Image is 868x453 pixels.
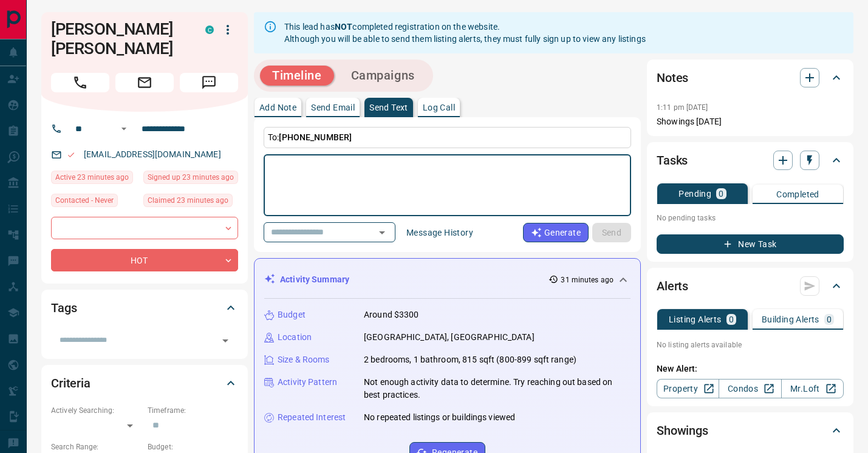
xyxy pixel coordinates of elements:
[364,353,576,366] p: 2 bedrooms, 1 bathroom, 815 sqft (800-899 sqft range)
[205,26,214,34] div: condos.ca
[115,73,174,92] span: Email
[657,103,708,112] p: 1:11 pm [DATE]
[657,416,844,445] div: Showings
[51,171,137,188] div: Tue Oct 14 2025
[399,223,480,242] button: Message History
[259,103,296,112] p: Add Note
[143,194,238,211] div: Tue Oct 14 2025
[364,308,419,321] p: Around $3300
[781,379,844,398] a: Mr.Loft
[561,274,613,285] p: 31 minutes ago
[51,73,109,92] span: Call
[657,271,844,301] div: Alerts
[148,405,238,416] p: Timeframe:
[776,190,819,199] p: Completed
[51,249,238,271] div: HOT
[278,308,306,321] p: Budget
[51,441,142,452] p: Search Range:
[148,194,228,206] span: Claimed 23 minutes ago
[117,121,131,136] button: Open
[657,363,844,375] p: New Alert:
[719,189,723,198] p: 0
[657,209,844,227] p: No pending tasks
[657,68,688,87] h2: Notes
[657,234,844,254] button: New Task
[657,276,688,296] h2: Alerts
[55,194,114,206] span: Contacted - Never
[657,339,844,350] p: No listing alerts available
[523,223,589,242] button: Generate
[278,353,330,366] p: Size & Rooms
[260,66,334,86] button: Timeline
[67,151,75,159] svg: Email Valid
[278,376,337,389] p: Activity Pattern
[669,315,722,324] p: Listing Alerts
[423,103,455,112] p: Log Call
[657,146,844,175] div: Tasks
[264,127,631,148] p: To:
[51,369,238,398] div: Criteria
[339,66,427,86] button: Campaigns
[264,268,630,291] div: Activity Summary31 minutes ago
[84,149,221,159] a: [EMAIL_ADDRESS][DOMAIN_NAME]
[374,224,391,241] button: Open
[657,421,708,440] h2: Showings
[55,171,129,183] span: Active 23 minutes ago
[657,115,844,128] p: Showings [DATE]
[278,411,346,424] p: Repeated Interest
[827,315,832,324] p: 0
[279,132,352,142] span: [PHONE_NUMBER]
[762,315,819,324] p: Building Alerts
[311,103,355,112] p: Send Email
[217,332,234,349] button: Open
[364,411,515,424] p: No repeated listings or buildings viewed
[657,63,844,92] div: Notes
[51,405,142,416] p: Actively Searching:
[180,73,238,92] span: Message
[51,293,238,322] div: Tags
[148,171,234,183] span: Signed up 23 minutes ago
[335,22,352,32] strong: NOT
[284,16,646,50] div: This lead has completed registration on the website. Although you will be able to send them listi...
[51,373,91,393] h2: Criteria
[51,19,187,58] h1: [PERSON_NAME] [PERSON_NAME]
[364,331,535,344] p: [GEOGRAPHIC_DATA], [GEOGRAPHIC_DATA]
[678,189,711,198] p: Pending
[148,441,238,452] p: Budget:
[143,171,238,188] div: Tue Oct 14 2025
[364,376,630,401] p: Not enough activity data to determine. Try reaching out based on best practices.
[278,331,312,344] p: Location
[729,315,734,324] p: 0
[280,273,349,286] p: Activity Summary
[657,151,688,170] h2: Tasks
[51,298,77,318] h2: Tags
[369,103,408,112] p: Send Text
[719,379,781,398] a: Condos
[657,379,719,398] a: Property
